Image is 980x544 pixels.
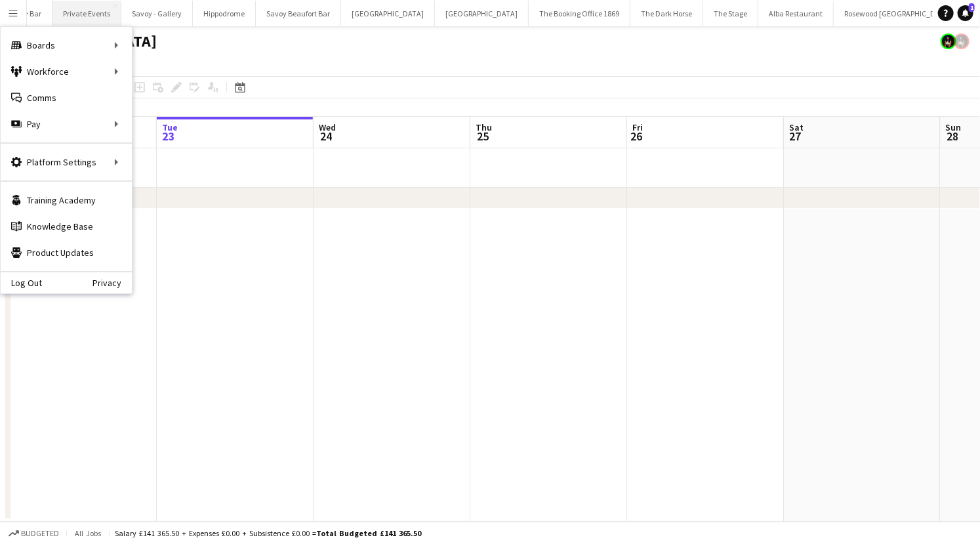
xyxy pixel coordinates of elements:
button: [GEOGRAPHIC_DATA] [435,1,529,26]
button: Budgeted [7,526,61,541]
div: Workforce [1,58,132,85]
div: Salary £141 365.50 + Expenses £0.00 + Subsistence £0.00 = [115,528,421,538]
span: 25 [474,129,492,144]
span: Wed [319,121,336,133]
span: 24 [317,129,336,144]
a: 1 [958,5,973,21]
button: The Stage [703,1,758,26]
span: 23 [160,129,178,144]
button: The Dark Horse [630,1,703,26]
a: Knowledge Base [1,213,132,240]
span: Sun [946,121,962,133]
span: 1 [969,3,975,12]
a: Log Out [1,278,42,288]
div: Pay [1,111,132,137]
div: Boards [1,32,132,58]
span: Tue [162,121,178,133]
button: Rosewood [GEOGRAPHIC_DATA] [834,1,962,26]
button: Alba Restaurant [758,1,834,26]
span: 28 [944,129,962,144]
span: 27 [787,129,804,144]
button: Spy Bar [6,1,52,26]
a: Privacy [92,278,132,288]
app-user-avatar: Helena Debono [941,33,956,49]
app-user-avatar: Helena Debono [954,33,970,49]
button: Hippodrome [193,1,256,26]
a: Comms [1,85,132,111]
span: Total Budgeted £141 365.50 [316,528,421,538]
button: [GEOGRAPHIC_DATA] [341,1,435,26]
button: Savoy - Gallery [121,1,193,26]
span: 26 [630,129,643,144]
span: Budgeted [21,529,59,538]
a: Product Updates [1,240,132,266]
button: Savoy Beaufort Bar [256,1,341,26]
span: Thu [476,121,492,133]
button: Private Events [52,1,121,26]
span: All jobs [72,528,104,538]
div: Platform Settings [1,149,132,175]
a: Training Academy [1,187,132,213]
span: Fri [632,121,643,133]
span: Sat [789,121,804,133]
button: The Booking Office 1869 [529,1,630,26]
